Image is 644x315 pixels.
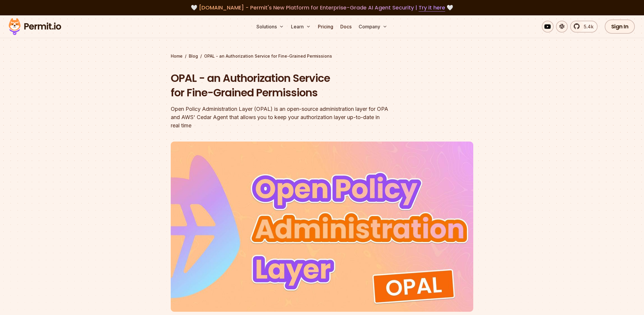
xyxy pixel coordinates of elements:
span: 5.4k [580,23,593,30]
a: Docs [338,21,354,33]
img: Permit logo [6,17,64,37]
a: Sign In [605,20,635,34]
button: Company [356,21,390,33]
h1: OPAL - an Authorization Service for Fine-Grained Permissions [171,71,398,100]
img: OPAL - an Authorization Service for Fine-Grained Permissions [171,142,473,312]
span: [DOMAIN_NAME] - Permit's New Platform for Enterprise-Grade AI Agent Security | [199,4,445,11]
button: Solutions [254,21,286,33]
a: Blog [189,53,198,59]
div: / / [171,53,473,59]
div: Open Policy Administration Layer (OPAL) is an open-source administration layer for OPA and AWS' C... [171,105,398,130]
a: Home [171,53,183,59]
a: 5.4k [570,21,598,33]
button: Learn [289,21,313,33]
a: Try it here [419,4,445,12]
div: 🤍 🤍 [14,4,630,12]
a: Pricing [316,21,336,33]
